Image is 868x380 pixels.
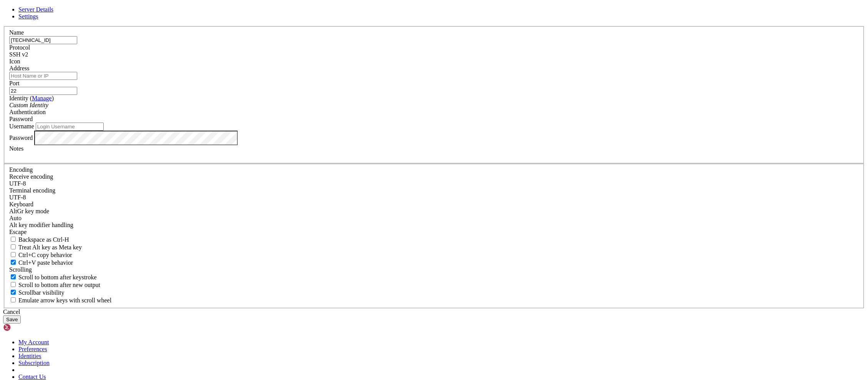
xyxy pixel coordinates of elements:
[9,173,53,180] label: Set the expected encoding for data received from the host. If the encodings do not match, visual ...
[9,180,859,187] div: UTF-8
[11,274,16,279] input: Scroll to bottom after keystroke
[9,229,27,235] span: Escape
[9,244,82,251] label: Whether the Alt key acts as a Meta key or as a distinct Alt key.
[11,260,16,265] input: Ctrl+V paste behavior
[18,274,97,280] span: Scroll to bottom after keystroke
[9,145,23,152] label: Notes
[9,194,859,201] div: UTF-8
[9,259,73,266] label: Ctrl+V pastes if true, sends ^V to host if false. Ctrl+Shift+V sends ^V to host if true, pastes i...
[9,194,26,201] span: UTF-8
[18,282,100,288] span: Scroll to bottom after new output
[11,290,16,295] input: Scrollbar visibility
[36,123,104,131] input: Login Username
[3,324,47,331] img: Shellngn
[9,102,48,108] i: Custom Identity
[30,95,54,101] span: ( )
[9,282,100,288] label: Scroll to bottom after new output.
[9,116,33,122] span: Password
[9,180,26,187] span: UTF-8
[18,236,69,243] span: Backspace as Ctrl-H
[9,51,859,58] div: SSH v2
[18,244,82,251] span: Treat Alt key as Meta key
[9,252,72,258] label: Ctrl-C copies if true, send ^C to host if false. Ctrl-Shift-C sends ^C to host if true, copies if...
[9,134,33,141] label: Password
[18,289,65,296] span: Scrollbar visibility
[9,95,54,101] label: Identity
[9,215,859,222] div: Auto
[9,274,97,280] label: Whether to scroll to the bottom on any keystroke.
[11,282,16,287] input: Scroll to bottom after new output
[9,215,22,221] span: Auto
[9,201,33,207] label: Keyboard
[9,44,30,51] label: Protocol
[9,29,24,36] label: Name
[9,229,859,236] div: Escape
[11,237,16,242] input: Backspace as Ctrl-H
[9,187,55,194] label: The default terminal encoding. ISO-2022 enables character map translations (like graphics maps). ...
[18,346,47,352] a: Preferences
[18,297,111,304] span: Emulate arrow keys with scroll wheel
[18,252,72,258] span: Ctrl+C copy behavior
[18,13,38,20] a: Settings
[9,166,33,173] label: Encoding
[32,95,52,101] a: Manage
[9,80,20,86] label: Port
[9,222,73,228] label: Controls how the Alt key is handled. Escape: Send an ESC prefix. 8-Bit: Add 128 to the typed char...
[9,51,28,58] span: SSH v2
[18,360,50,366] a: Subscription
[9,236,69,243] label: If true, the backspace should send BS ('\x08', aka ^H). Otherwise the backspace key should send '...
[9,102,859,109] div: Custom Identity
[18,373,46,380] a: Contact Us
[11,252,16,257] input: Ctrl+C copy behavior
[9,297,111,304] label: When using the alternative screen buffer, and DECCKM (Application Cursor Keys) is active, mouse w...
[9,123,34,129] label: Username
[9,289,65,296] label: The vertical scrollbar mode.
[9,36,77,44] input: Server Name
[3,309,865,315] div: Cancel
[9,87,77,95] input: Port Number
[9,58,20,65] label: Icon
[18,259,73,266] span: Ctrl+V paste behavior
[9,116,859,123] div: Password
[18,6,53,13] a: Server Details
[9,72,77,80] input: Host Name or IP
[3,315,21,324] button: Save
[9,208,49,214] label: Set the expected encoding for data received from the host. If the encodings do not match, visual ...
[11,297,16,302] input: Emulate arrow keys with scroll wheel
[11,244,16,249] input: Treat Alt key as Meta key
[9,109,46,115] label: Authentication
[9,266,32,273] label: Scrolling
[18,339,49,345] a: My Account
[9,65,29,71] label: Address
[18,353,41,359] a: Identities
